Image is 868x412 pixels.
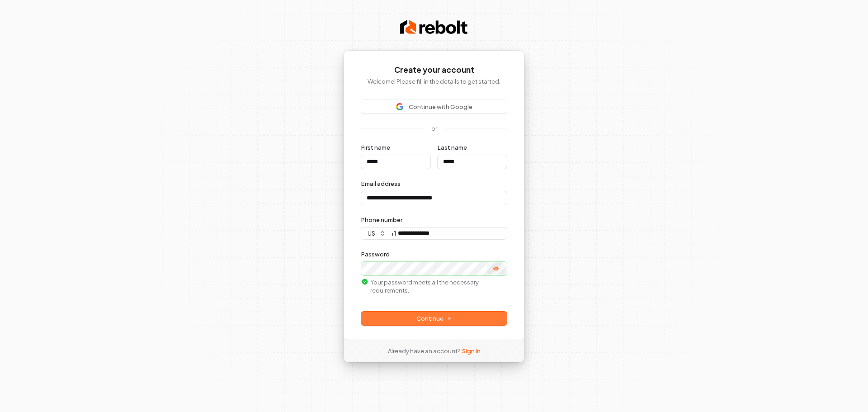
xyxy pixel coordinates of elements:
h1: Create your account [361,65,507,76]
label: First name [361,143,390,152]
img: Sign in with Google [396,103,403,110]
label: Password [361,250,390,258]
p: Welcome! Please fill in the details to get started. [361,77,507,85]
button: Continue [361,312,507,325]
span: Continue [416,314,452,322]
label: Last name [438,143,467,152]
button: Hide password [487,263,505,274]
a: Sign in [462,347,481,355]
p: or [431,124,437,133]
span: Already have an account? [388,347,460,355]
button: Sign in with GoogleContinue with Google [361,100,507,114]
span: Continue with Google [409,103,472,111]
button: us [361,227,390,239]
label: Phone number [361,216,402,224]
label: Email address [361,180,401,188]
img: Rebolt Logo [400,18,468,36]
p: Your password meets all the necessary requirements. [361,278,507,294]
